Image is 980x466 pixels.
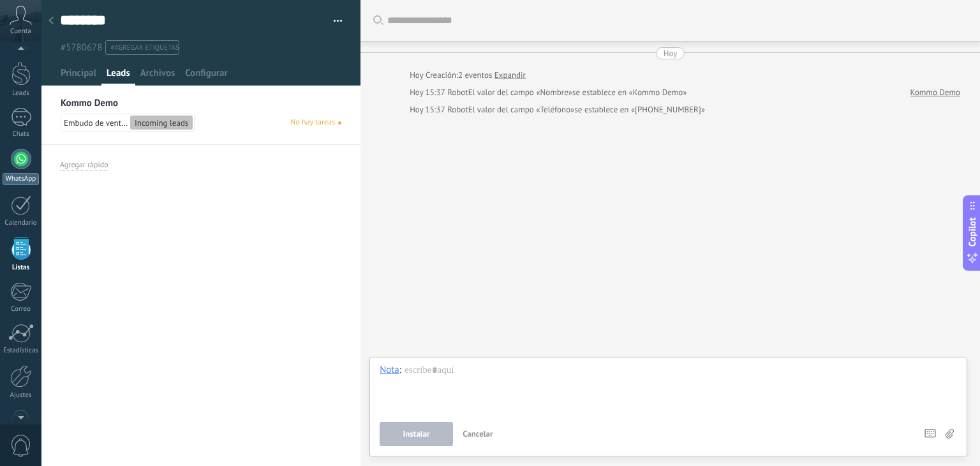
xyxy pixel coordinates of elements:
span: Copilot [966,218,979,247]
button: Cancelar [457,422,498,446]
span: se establece en «Kommo Demo» [572,86,687,99]
span: Robot [447,87,468,98]
span: Embudo de ventas [64,117,128,128]
div: Agregar rápido [60,160,108,170]
div: Calendario [3,219,40,227]
div: Ajustes [3,391,40,400]
div: Creación: [410,69,526,82]
span: Instalar [403,430,430,439]
span: 2 eventos [458,69,492,82]
div: Chats [3,130,40,139]
span: Cancelar [463,428,493,439]
span: : [399,364,401,377]
div: Listas [3,264,40,272]
div: Hoy 15:37 [410,86,447,99]
span: Cuenta [10,27,31,36]
span: No hacer lo asignado [338,121,341,124]
span: #5780678 [61,41,102,54]
div: Hoy [664,47,678,59]
div: Incoming leads [130,116,193,130]
div: WhatsApp [3,173,39,185]
span: #agregar etiquetas [110,43,179,52]
div: Leads [3,89,40,98]
button: Instalar [380,422,453,446]
span: El valor del campo «Nombre» [468,86,572,99]
a: Expandir [494,69,526,82]
span: Leads [107,67,130,86]
div: Estadísticas [3,347,40,355]
span: Configurar [185,67,227,86]
span: Incoming leads [135,117,188,128]
div: Hoy [410,69,426,82]
a: Kommo Demo [910,86,960,99]
span: Principal [61,67,96,86]
span: Robot [447,104,468,115]
a: Kommo Demo [61,98,118,109]
div: Correo [3,305,40,313]
span: No hay tareas [290,117,335,128]
span: se establece en «[PHONE_NUMBER]» [574,103,705,116]
span: El valor del campo «Teléfono» [468,103,575,116]
span: Archivos [140,67,175,86]
div: Hoy 15:37 [410,103,447,116]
